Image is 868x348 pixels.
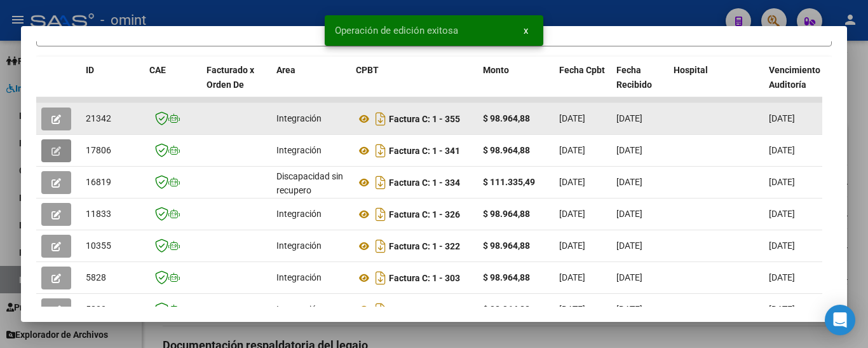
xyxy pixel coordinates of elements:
[389,114,460,124] strong: Factura C: 1 - 355
[86,209,111,219] span: 11833
[769,240,795,251] span: [DATE]
[201,57,271,113] datatable-header-cell: Facturado x Orden De
[616,240,642,251] span: [DATE]
[207,65,254,90] span: Facturado x Orden De
[769,209,795,219] span: [DATE]
[483,209,530,219] strong: $ 98.964,88
[144,57,201,113] datatable-header-cell: CAE
[149,65,166,75] span: CAE
[86,65,94,75] span: ID
[86,177,111,187] span: 16819
[483,272,530,282] strong: $ 98.964,88
[389,273,460,283] strong: Factura C: 1 - 303
[372,236,389,256] i: Descargar documento
[559,177,585,187] span: [DATE]
[86,113,111,123] span: 21342
[276,65,295,75] span: Area
[389,305,460,315] strong: Factura C: 1 - 302
[769,65,820,90] span: Vencimiento Auditoría
[616,113,642,123] span: [DATE]
[674,65,708,75] span: Hospital
[351,57,478,113] datatable-header-cell: CPBT
[372,141,389,161] i: Descargar documento
[559,65,605,75] span: Fecha Cpbt
[559,113,585,123] span: [DATE]
[483,177,535,187] strong: $ 111.335,49
[389,241,460,251] strong: Factura C: 1 - 322
[764,57,821,113] datatable-header-cell: Vencimiento Auditoría
[559,145,585,155] span: [DATE]
[616,304,642,314] span: [DATE]
[483,304,530,314] strong: $ 98.964,88
[769,113,795,123] span: [DATE]
[276,171,343,196] span: Discapacidad sin recupero
[483,240,530,251] strong: $ 98.964,88
[524,25,528,36] span: x
[389,209,460,219] strong: Factura C: 1 - 326
[389,146,460,156] strong: Factura C: 1 - 341
[276,145,322,155] span: Integración
[86,145,111,155] span: 17806
[668,57,764,113] datatable-header-cell: Hospital
[559,272,585,282] span: [DATE]
[513,19,538,42] button: x
[483,145,530,155] strong: $ 98.964,88
[86,240,111,251] span: 10355
[276,209,322,219] span: Integración
[276,304,322,314] span: Integración
[769,145,795,155] span: [DATE]
[335,24,458,37] span: Operación de edición exitosa
[276,113,322,123] span: Integración
[769,304,795,314] span: [DATE]
[372,109,389,129] i: Descargar documento
[616,209,642,219] span: [DATE]
[616,177,642,187] span: [DATE]
[86,272,106,282] span: 5828
[276,240,322,251] span: Integración
[372,204,389,225] i: Descargar documento
[271,57,351,113] datatable-header-cell: Area
[825,305,855,335] div: Open Intercom Messenger
[616,145,642,155] span: [DATE]
[276,272,322,282] span: Integración
[81,57,144,113] datatable-header-cell: ID
[559,240,585,251] span: [DATE]
[559,209,585,219] span: [DATE]
[356,65,379,75] span: CPBT
[86,304,106,314] span: 5822
[372,172,389,193] i: Descargar documento
[372,268,389,288] i: Descargar documento
[769,177,795,187] span: [DATE]
[616,272,642,282] span: [DATE]
[559,304,585,314] span: [DATE]
[611,57,668,113] datatable-header-cell: Fecha Recibido
[616,65,652,90] span: Fecha Recibido
[478,57,554,113] datatable-header-cell: Monto
[483,113,530,123] strong: $ 98.964,88
[372,300,389,320] i: Descargar documento
[389,177,460,188] strong: Factura C: 1 - 334
[483,65,509,75] span: Monto
[554,57,611,113] datatable-header-cell: Fecha Cpbt
[769,272,795,282] span: [DATE]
